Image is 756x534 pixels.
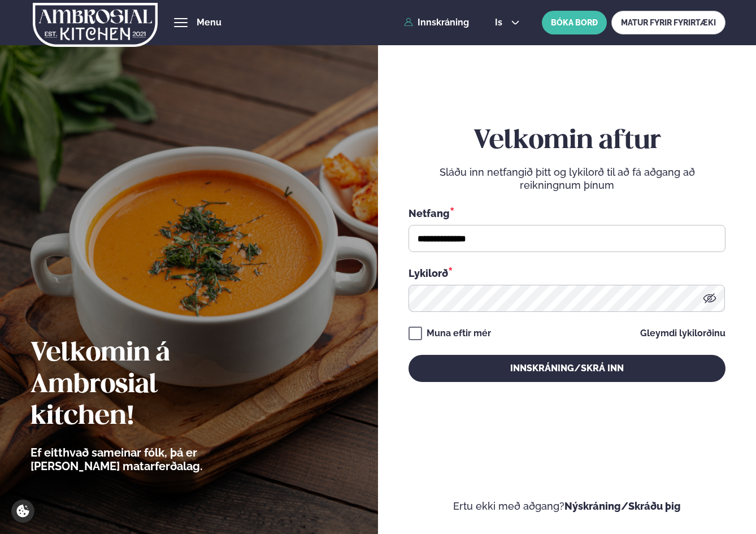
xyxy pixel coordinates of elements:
[564,500,681,512] a: Nýskráning/Skráðu þig
[174,16,188,29] button: hamburger
[31,446,265,473] p: Ef eitthvað sameinar fólk, þá er [PERSON_NAME] matarferðalag.
[409,125,725,157] h2: Velkomin aftur
[33,2,158,48] img: logo
[409,266,725,280] div: Lykilorð
[542,11,607,34] button: BÓKA BORÐ
[31,338,265,433] h2: Velkomin á Ambrosial kitchen!
[409,500,725,513] p: Ertu ekki með aðgang?
[495,18,506,27] span: is
[640,329,725,338] a: Gleymdi lykilorðinu
[409,206,725,220] div: Netfang
[409,355,725,382] button: Innskráning/Skrá inn
[486,18,528,27] button: is
[11,500,34,523] a: Cookie settings
[404,18,469,28] a: Innskráning
[409,166,725,193] p: Sláðu inn netfangið þitt og lykilorð til að fá aðgang að reikningnum þínum
[611,11,725,34] a: MATUR FYRIR FYRIRTÆKI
